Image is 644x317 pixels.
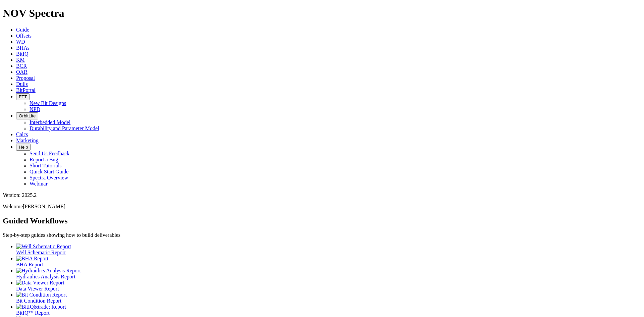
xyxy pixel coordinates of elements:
a: KM [16,57,25,63]
a: Dulls [16,81,28,87]
div: Version: 2025.2 [3,192,641,198]
a: Spectra Overview [30,175,68,180]
a: BitIQ&trade; Report BitIQ™ Report [16,304,641,316]
button: Help [16,144,31,151]
a: Quick Start Guide [30,169,68,174]
a: Data Viewer Report Data Viewer Report [16,280,641,292]
a: BHAs [16,45,30,51]
a: Well Schematic Report Well Schematic Report [16,244,641,255]
span: Data Viewer Report [16,286,59,292]
span: BHA Report [16,262,43,267]
span: Bit Condition Report [16,298,61,304]
a: Report a Bug [30,157,58,162]
img: BitIQ&trade; Report [16,304,66,310]
a: Send Us Feedback [30,151,69,156]
span: FTT [19,94,27,99]
img: Well Schematic Report [16,244,71,250]
p: Step-by-step guides showing how to build deliverables [3,232,641,238]
span: Help [19,145,28,150]
a: BitPortal [16,87,36,93]
span: OrbitLite [19,113,36,118]
a: Short Tutorials [30,163,62,168]
a: Calcs [16,131,28,137]
button: OrbitLite [16,112,38,119]
a: Guide [16,27,29,33]
a: WD [16,39,25,45]
a: New Bit Designs [30,100,66,106]
span: Hydraulics Analysis Report [16,274,75,279]
span: BitIQ™ Report [16,310,50,316]
a: BitIQ [16,51,28,57]
a: BCR [16,63,27,69]
img: Data Viewer Report [16,280,64,286]
a: Offsets [16,33,32,39]
img: Hydraulics Analysis Report [16,268,81,274]
a: OAR [16,69,28,75]
a: Bit Condition Report Bit Condition Report [16,292,641,304]
h1: NOV Spectra [3,7,641,19]
button: FTT [16,93,30,100]
a: Durability and Parameter Model [30,125,99,131]
a: NPD [30,106,40,112]
a: Marketing [16,138,39,143]
a: Interbedded Model [30,119,70,125]
a: Webinar [30,181,48,187]
p: Welcome [3,204,641,210]
a: Proposal [16,75,35,81]
h2: Guided Workflows [3,216,641,225]
img: Bit Condition Report [16,292,67,298]
span: [PERSON_NAME] [23,204,65,209]
img: BHA Report [16,256,48,262]
span: Well Schematic Report [16,250,66,255]
a: BHA Report BHA Report [16,256,641,267]
a: Hydraulics Analysis Report Hydraulics Analysis Report [16,268,641,279]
